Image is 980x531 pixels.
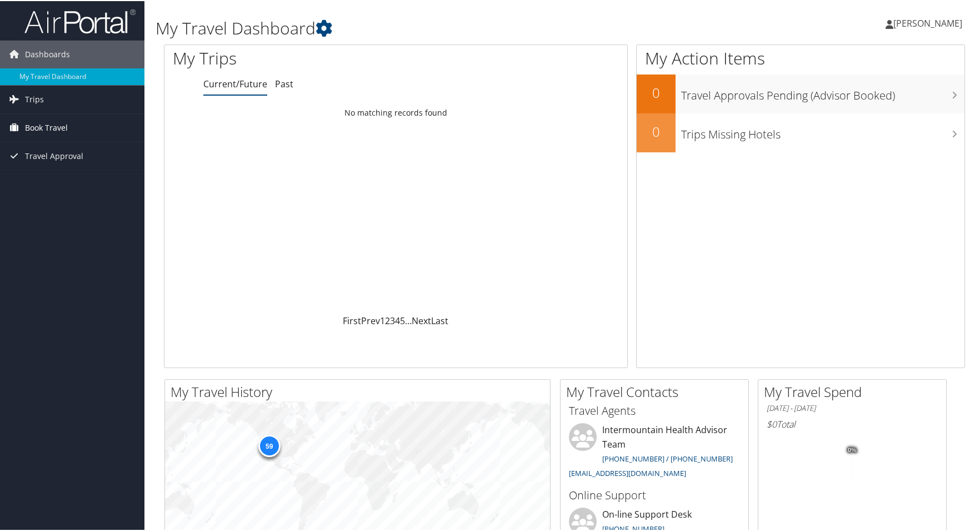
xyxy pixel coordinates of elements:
h3: Trips Missing Hotels [681,120,964,141]
a: Past [275,77,293,89]
img: airportal-logo.png [24,7,136,33]
a: [EMAIL_ADDRESS][DOMAIN_NAME] [569,467,686,477]
span: Book Travel [25,113,68,141]
a: Current/Future [203,77,267,89]
td: No matching records found [164,102,627,122]
a: First [343,314,361,326]
a: [PERSON_NAME] [886,6,973,39]
h3: Travel Agents [569,402,740,418]
span: Dashboards [25,39,70,67]
a: 0Trips Missing Hotels [637,112,964,151]
a: 0Travel Approvals Pending (Advisor Booked) [637,73,964,112]
span: … [405,314,412,326]
a: Next [412,314,431,326]
h3: Online Support [569,487,740,502]
span: [PERSON_NAME] [893,16,962,28]
tspan: 0% [848,446,857,453]
h2: 0 [637,82,676,101]
h2: 0 [637,121,676,140]
span: Trips [25,85,44,112]
h6: [DATE] - [DATE] [767,402,938,413]
h2: My Travel Spend [764,381,946,400]
a: 1 [380,314,385,326]
div: 59 [258,434,280,456]
h6: Total [767,417,938,429]
h1: My Travel Dashboard [156,16,701,39]
h2: My Travel History [171,381,550,400]
li: Intermountain Health Advisor Team [563,422,746,482]
h1: My Trips [173,46,426,69]
a: 3 [390,314,395,326]
a: [PHONE_NUMBER] / [PHONE_NUMBER] [602,453,733,463]
a: Prev [361,314,380,326]
h2: My Travel Contacts [566,381,748,400]
span: $0 [767,417,777,429]
a: 4 [395,314,400,326]
span: Travel Approval [25,141,83,169]
a: Last [431,314,448,326]
h3: Travel Approvals Pending (Advisor Booked) [681,81,964,102]
a: 5 [400,314,405,326]
a: 2 [385,314,390,326]
h1: My Action Items [637,46,964,69]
